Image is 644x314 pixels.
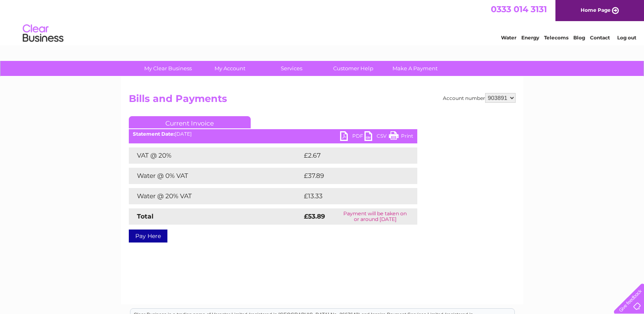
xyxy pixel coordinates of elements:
[590,35,610,41] a: Contact
[134,61,202,76] a: My Clear Business
[521,35,539,41] a: Energy
[573,35,585,41] a: Blog
[382,61,449,76] a: Make A Payment
[501,35,516,41] a: Water
[302,188,400,204] td: £13.33
[443,93,516,103] div: Account number
[617,35,636,41] a: Log out
[258,61,325,76] a: Services
[302,147,398,164] td: £2.67
[196,61,263,76] a: My Account
[544,35,568,41] a: Telecoms
[133,131,175,137] b: Statement Date:
[129,93,516,108] h2: Bills and Payments
[340,131,364,143] a: PDF
[130,4,514,39] div: Clear Business is a trading name of Verastar Limited (registered in [GEOGRAPHIC_DATA] No. 3667643...
[129,147,302,164] td: VAT @ 20%
[129,168,302,184] td: Water @ 0% VAT
[129,230,167,243] a: Pay Here
[137,212,154,220] strong: Total
[129,188,302,204] td: Water @ 20% VAT
[22,21,64,46] img: logo.png
[389,131,413,143] a: Print
[491,4,547,14] a: 0333 014 3131
[364,131,389,143] a: CSV
[333,208,417,225] td: Payment will be taken on or around [DATE]
[302,168,401,184] td: £37.89
[129,116,251,128] a: Current Invoice
[129,131,417,137] div: [DATE]
[304,212,325,220] strong: £53.89
[320,61,387,76] a: Customer Help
